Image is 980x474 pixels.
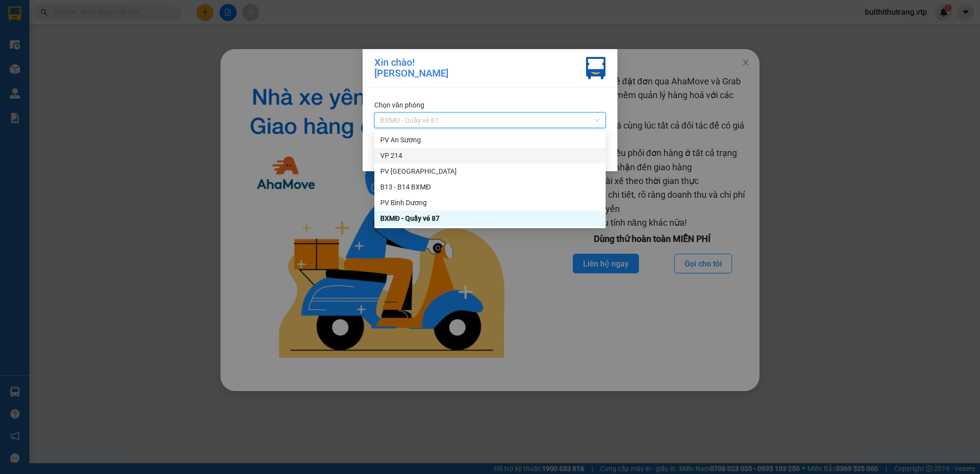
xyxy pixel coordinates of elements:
span: BXMĐ - Quầy vé 87 [380,113,600,128]
div: VP 214 [380,150,600,161]
div: PV Bình Dương [374,195,606,211]
div: BXMĐ - Quầy vé 87 [380,213,600,224]
div: PV An Sương [374,132,606,148]
div: PV Tân Bình [374,163,606,179]
div: Xin chào! [PERSON_NAME] [374,57,448,79]
div: PV An Sương [380,134,600,145]
div: B13 - B14 BXMĐ [380,182,600,192]
div: B13 - B14 BXMĐ [374,179,606,195]
div: VP 214 [374,148,606,163]
div: PV [GEOGRAPHIC_DATA] [380,166,600,177]
div: PV Bình Dương [380,197,600,208]
img: vxr-icon [586,57,606,79]
div: Chọn văn phòng [374,100,606,110]
div: BXMĐ - Quầy vé 87 [374,211,606,226]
